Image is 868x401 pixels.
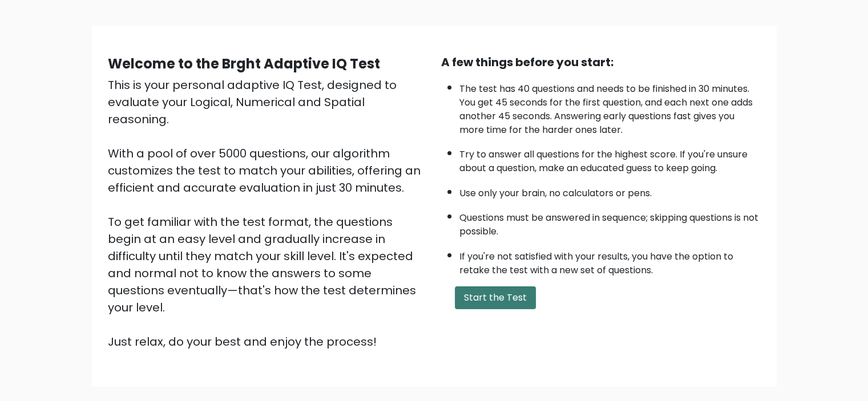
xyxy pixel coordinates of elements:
li: Use only your brain, no calculators or pens. [459,181,761,200]
b: Welcome to the Brght Adaptive IQ Test [108,54,380,73]
li: If you're not satisfied with your results, you have the option to retake the test with a new set ... [459,244,761,277]
li: Questions must be answered in sequence; skipping questions is not possible. [459,205,761,238]
li: Try to answer all questions for the highest score. If you're unsure about a question, make an edu... [459,142,761,175]
button: Start the Test [455,286,536,309]
div: A few things before you start: [441,54,761,71]
div: This is your personal adaptive IQ Test, designed to evaluate your Logical, Numerical and Spatial ... [108,76,427,350]
li: The test has 40 questions and needs to be finished in 30 minutes. You get 45 seconds for the firs... [459,76,761,137]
